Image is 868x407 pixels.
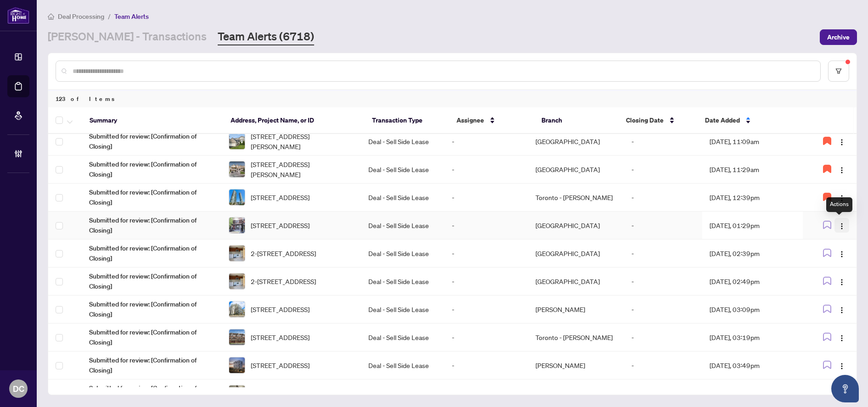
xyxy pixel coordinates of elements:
th: Assignee [449,107,534,134]
td: - [624,323,702,351]
span: Team Alerts [114,12,149,21]
button: Logo [834,274,849,289]
span: [STREET_ADDRESS] [251,220,310,230]
img: Logo [838,307,845,314]
span: Assignee [457,115,484,125]
img: thumbnail-img [229,134,245,149]
th: Summary [82,107,224,134]
img: thumbnail-img [229,190,245,205]
th: Closing Date [619,107,698,134]
td: [DATE], 03:49pm [702,351,803,379]
button: Logo [834,134,849,149]
td: [GEOGRAPHIC_DATA] [528,128,624,156]
td: Deal - Sell Side Lease [361,323,445,351]
td: Toronto - [PERSON_NAME] [528,184,624,212]
span: [STREET_ADDRESS] [251,360,310,370]
td: Deal - Sell Side Lease [361,156,445,184]
td: [GEOGRAPHIC_DATA] [528,240,624,268]
span: Submitted for review: [Confirmation of Closing] [89,383,214,403]
span: Deal Processing [58,12,104,21]
td: [DATE], 11:09am [702,128,803,156]
span: Submitted for review: [Confirmation of Closing] [89,159,214,179]
img: thumbnail-img [229,357,245,373]
span: Submitted for review: [Confirmation of Closing] [89,187,214,207]
td: - [445,323,528,351]
img: Logo [838,251,845,258]
a: [PERSON_NAME] - Transactions [48,29,207,45]
span: Submitted for review: [Confirmation of Closing] [89,131,214,151]
td: - [445,240,528,268]
td: [GEOGRAPHIC_DATA] [528,212,624,240]
span: 2-[STREET_ADDRESS] [251,276,316,286]
li: / [108,11,111,22]
span: [STREET_ADDRESS][PERSON_NAME] [251,159,354,179]
img: Logo [838,362,845,370]
button: Archive [820,29,857,45]
td: [PERSON_NAME] [528,351,624,379]
td: Toronto - [PERSON_NAME] [528,323,624,351]
img: thumbnail-img [229,385,245,401]
span: Archive [827,30,850,45]
span: [STREET_ADDRESS] [251,192,310,202]
td: - [624,240,702,268]
button: Logo [834,358,849,373]
td: - [445,128,528,156]
td: [DATE], 11:29am [702,156,803,184]
th: Address, Project Name, or ID [223,107,365,134]
div: Actions [826,197,852,212]
td: Deal - Sell Side Lease [361,268,445,295]
td: - [624,351,702,379]
td: [DATE], 02:39pm [702,240,803,268]
td: Deal - Sell Side Lease [361,351,445,379]
td: - [624,268,702,295]
th: Transaction Type [365,107,450,134]
td: Deal - Sell Side Lease [361,240,445,268]
img: Logo [838,223,845,230]
img: Logo [838,279,845,286]
td: Deal - Sell Side Lease [361,212,445,240]
td: Deal - Sell Side Lease [361,184,445,212]
td: [DATE], 03:19pm [702,323,803,351]
td: - [445,295,528,323]
span: home [48,13,54,20]
span: Date Added [705,115,740,125]
td: - [624,156,702,184]
span: Submitted for review: [Confirmation of Closing] [89,355,214,375]
td: - [624,184,702,212]
span: [STREET_ADDRESS] [251,332,310,342]
span: filter [835,68,842,74]
td: Deal - Sell Side Lease [361,128,445,156]
button: Logo [834,162,849,177]
img: thumbnail-img [229,301,245,317]
button: Logo [834,218,849,233]
td: - [445,268,528,295]
td: Deal - Sell Side Lease [361,295,445,323]
td: - [445,156,528,184]
img: thumbnail-img [229,329,245,345]
td: - [445,212,528,240]
th: Date Added [698,107,799,134]
button: Logo [834,246,849,261]
td: [DATE], 01:29pm [702,212,803,240]
button: Logo [834,330,849,345]
td: [GEOGRAPHIC_DATA] [528,268,624,295]
td: [DATE], 12:39pm [702,184,803,212]
span: [STREET_ADDRESS] [251,304,310,314]
img: Logo [838,139,845,146]
span: [STREET_ADDRESS][PERSON_NAME] [251,131,354,151]
span: Submitted for review: [Confirmation of Closing] [89,271,214,291]
img: logo [7,7,29,24]
span: Submitted for review: [Confirmation of Closing] [89,299,214,319]
img: thumbnail-img [229,273,245,289]
td: - [624,128,702,156]
span: Submitted for review: [Confirmation of Closing] [89,215,214,235]
td: [DATE], 02:49pm [702,268,803,295]
th: Branch [534,107,619,134]
img: Logo [838,195,845,202]
td: [PERSON_NAME] [528,295,624,323]
span: Submitted for review: [Confirmation of Closing] [89,243,214,263]
td: [GEOGRAPHIC_DATA] [528,156,624,184]
img: Logo [838,335,845,342]
a: Team Alerts (6718) [218,29,314,45]
td: - [445,351,528,379]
